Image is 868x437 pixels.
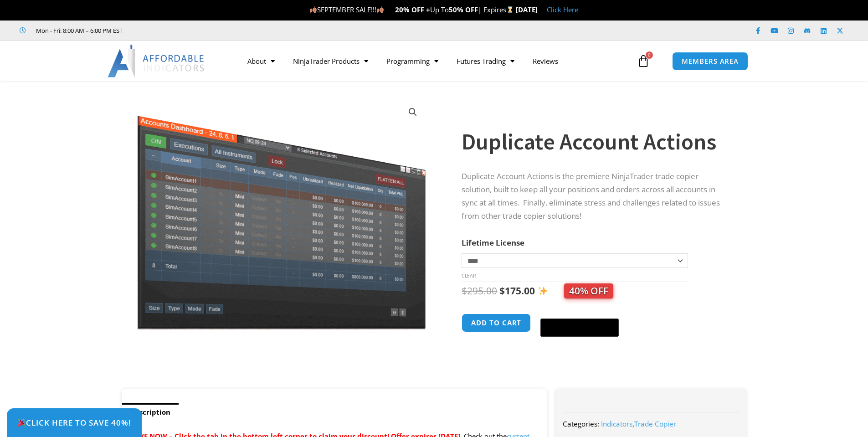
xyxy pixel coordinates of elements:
a: NinjaTrader Products [284,51,377,72]
label: Lifetime License [462,237,524,248]
a: View full-screen image gallery [405,104,421,120]
span: SEPTEMBER SALE!!! Up To | Expires [309,5,516,14]
img: LogoAI | Affordable Indicators – NinjaTrader [108,45,205,77]
span: $ [499,284,505,297]
a: Futures Trading [447,51,524,72]
iframe: Secure express checkout frame [539,312,621,313]
img: ✨ [538,286,548,296]
span: 40% OFF [564,283,613,298]
strong: [DATE] [516,5,538,14]
bdi: 295.00 [462,284,497,297]
h1: Duplicate Account Actions [462,126,728,158]
img: ⌛ [507,6,514,13]
a: MEMBERS AREA [672,52,748,71]
a: Click Here [547,5,578,14]
strong: 50% OFF [449,5,478,14]
bdi: 175.00 [499,284,535,297]
button: Buy with GPay [540,319,619,337]
span: Click Here to save 40%! [17,419,131,427]
a: Reviews [524,51,567,72]
iframe: Customer reviews powered by Trustpilot [135,26,272,35]
a: About [238,51,284,72]
button: Add to cart [462,314,531,332]
span: $ [462,284,467,297]
strong: 20% OFF + [395,5,430,14]
nav: Menu [238,51,635,72]
img: 🍂 [377,6,384,13]
span: Mon - Fri: 8:00 AM – 6:00 PM EST [34,25,123,36]
p: Duplicate Account Actions is the premiere NinjaTrader trade copier solution, built to keep all yo... [462,170,728,223]
span: MEMBERS AREA [682,58,739,65]
a: 🎉Click Here to save 40%! [7,408,142,437]
img: 🍂 [310,6,317,13]
a: Clear options [462,272,476,279]
span: 0 [646,51,653,59]
img: Screenshot 2024-08-26 15414455555 [135,97,428,330]
img: 🎉 [18,419,26,427]
a: 0 [623,48,663,74]
a: Programming [377,51,447,72]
